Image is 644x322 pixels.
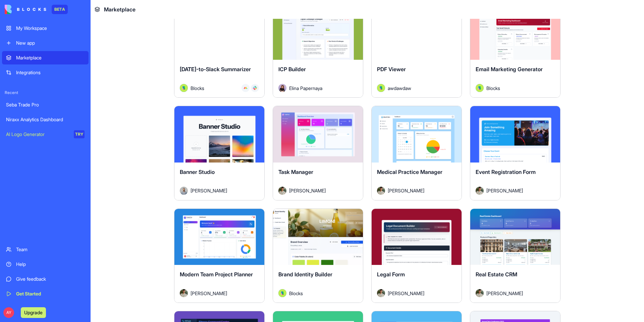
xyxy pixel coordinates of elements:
span: [DATE]-to-Slack Summarizer [180,66,251,73]
span: Banner Studio [180,169,215,175]
span: Marketplace [104,5,136,13]
a: PDF ViewerAvatarawdawdaw [371,3,462,98]
div: Team [16,246,85,253]
a: New app [2,36,89,50]
span: Modern Team Project Planner [180,271,253,278]
img: Slack_i955cf.svg [253,86,257,90]
div: Give feedback [16,276,85,282]
a: Upgrade [21,309,46,316]
a: Event Registration FormAvatar[PERSON_NAME] [470,106,560,200]
span: PDF Viewer [377,66,406,73]
div: TRY [74,130,85,138]
img: Avatar [180,289,188,297]
a: Brand Identity BuilderAvatarBlocks [273,209,363,303]
div: AI Logo Generator [6,131,69,138]
a: Get Started [2,287,89,301]
a: Modern Team Project PlannerAvatar[PERSON_NAME] [174,209,265,303]
span: [PERSON_NAME] [486,290,523,297]
img: Avatar [476,187,484,195]
span: [PERSON_NAME] [289,187,326,194]
span: [PERSON_NAME] [486,187,523,194]
div: Seba Trade Pro [6,101,85,108]
img: Avatar [180,187,188,195]
span: Real Estate CRM [476,271,517,278]
a: Email Marketing GeneratorAvatarBlocks [470,3,560,98]
span: Medical Practice Manager [377,169,442,175]
span: [PERSON_NAME] [388,290,424,297]
img: logo [5,5,46,14]
a: Give feedback [2,272,89,286]
span: [PERSON_NAME] [191,290,227,297]
img: Avatar [278,289,286,297]
span: Legal Form [377,271,405,278]
span: awdawdaw [388,85,411,92]
span: [PERSON_NAME] [388,187,424,194]
a: Task ManagerAvatar[PERSON_NAME] [273,106,363,200]
img: Avatar [278,187,286,195]
a: BETA [5,5,68,14]
a: Real Estate CRMAvatar[PERSON_NAME] [470,209,560,303]
a: AI Logo GeneratorTRY [2,128,89,141]
button: Upgrade [21,307,46,318]
span: Task Manager [278,169,313,175]
div: Help [16,261,85,268]
a: Legal FormAvatar[PERSON_NAME] [371,209,462,303]
a: ICP BuilderAvatarElina Papernaya [273,3,363,98]
div: BETA [52,5,68,14]
a: Banner StudioAvatar[PERSON_NAME] [174,106,265,200]
span: Recent [2,90,89,95]
a: Medical Practice ManagerAvatar[PERSON_NAME] [371,106,462,200]
div: Niraxx Analytics Dashboard [6,116,85,123]
span: Email Marketing Generator [476,66,543,73]
span: AY [3,307,14,318]
a: My Workspace [2,21,89,35]
span: ICP Builder [278,66,306,73]
div: Get Started [16,290,85,297]
img: Avatar [476,289,484,297]
div: My Workspace [16,25,85,32]
img: Monday_mgmdm1.svg [244,86,248,90]
a: [DATE]-to-Slack SummarizerAvatarBlocks [174,3,265,98]
span: Elina Papernaya [289,85,322,92]
img: Avatar [377,289,385,297]
span: Blocks [289,290,303,297]
a: Team [2,243,89,256]
div: New app [16,40,85,46]
img: Avatar [377,187,385,195]
span: Event Registration Form [476,169,536,175]
span: Brand Identity Builder [278,271,332,278]
img: Avatar [377,84,385,92]
img: Avatar [476,84,484,92]
span: Blocks [486,85,500,92]
a: Integrations [2,66,89,79]
img: Avatar [278,84,286,92]
a: Seba Trade Pro [2,98,89,111]
a: Help [2,258,89,271]
span: [PERSON_NAME] [191,187,227,194]
img: Avatar [180,84,188,92]
span: Blocks [191,85,204,92]
a: Marketplace [2,51,89,64]
div: Marketplace [16,54,85,61]
div: Integrations [16,69,85,76]
a: Niraxx Analytics Dashboard [2,113,89,126]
